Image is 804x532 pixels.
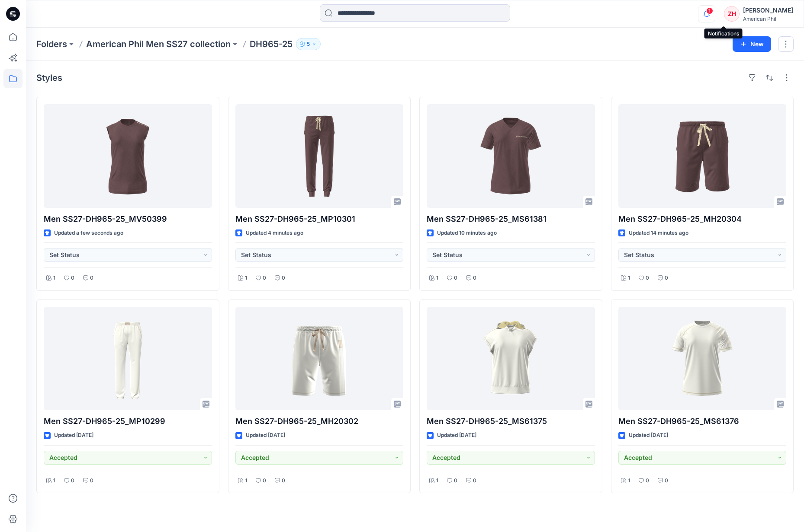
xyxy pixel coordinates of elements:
div: ZH [724,6,740,22]
p: Men SS27-DH965-25_MP10299 [44,415,212,427]
p: 0 [282,476,285,485]
p: 1 [53,476,55,485]
p: Updated [DATE] [437,431,476,440]
p: Updated 14 minutes ago [629,229,688,238]
p: 1 [436,274,438,283]
a: Men SS27-DH965-25_MS61376 [618,307,787,411]
p: 0 [263,274,266,283]
p: 1 [436,476,438,485]
a: Men SS27-DH965-25_MH20304 [618,104,787,208]
p: Men SS27-DH965-25_MH20304 [618,213,787,225]
p: Men SS27-DH965-25_MS61381 [427,213,595,225]
a: Folders [36,38,67,50]
a: Men SS27-DH965-25_MP10301 [235,104,404,208]
p: 0 [473,274,476,283]
div: [PERSON_NAME] [743,5,793,16]
p: 0 [646,476,649,485]
p: 0 [646,274,649,283]
p: Updated [DATE] [54,431,93,440]
h4: Styles [36,73,62,83]
p: 0 [665,476,668,485]
button: 5 [296,38,321,50]
a: Men SS27-DH965-25_MV50399 [44,104,212,208]
p: 0 [71,274,74,283]
p: 1 [628,274,630,283]
p: Men SS27-DH965-25_MH20302 [235,415,404,427]
a: Men SS27-DH965-25_MS61381 [427,104,595,208]
p: 0 [665,274,668,283]
p: DH965-25 [250,38,293,50]
p: 0 [71,476,74,485]
a: Men SS27-DH965-25_MH20302 [235,307,404,411]
p: Men SS27-DH965-25_MS61376 [618,415,787,427]
p: Men SS27-DH965-25_MS61375 [427,415,595,427]
p: Updated 4 minutes ago [246,229,303,238]
p: 1 [628,476,630,485]
a: Men SS27-DH965-25_MS61375 [427,307,595,411]
p: Updated [DATE] [246,431,285,440]
p: 5 [307,39,310,49]
p: 0 [282,274,285,283]
a: American Phil Men SS27 collection [86,38,231,50]
p: 0 [473,476,476,485]
button: New [733,36,771,52]
p: 0 [454,274,457,283]
p: Updated a few seconds ago [54,229,123,238]
p: 0 [454,476,457,485]
p: 0 [90,274,93,283]
p: 0 [90,476,93,485]
p: Updated 10 minutes ago [437,229,497,238]
p: Men SS27-DH965-25_MV50399 [44,213,212,225]
p: 1 [245,274,247,283]
p: 1 [245,476,247,485]
span: 1 [706,7,713,14]
p: 0 [263,476,266,485]
a: Men SS27-DH965-25_MP10299 [44,307,212,411]
p: 1 [53,274,55,283]
div: American Phil [743,16,793,22]
p: Updated [DATE] [629,431,668,440]
p: Men SS27-DH965-25_MP10301 [235,213,404,225]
